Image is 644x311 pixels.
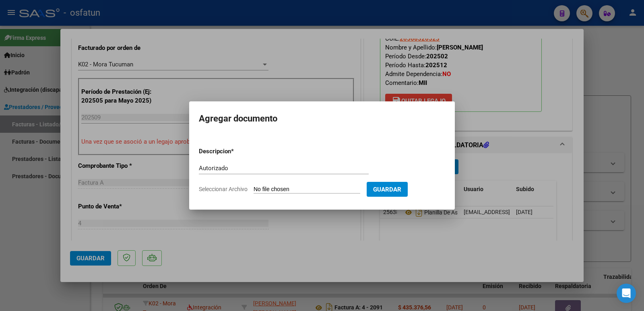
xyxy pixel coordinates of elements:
[617,284,636,303] div: Open Intercom Messenger
[199,111,445,126] h2: Agregar documento
[199,186,248,192] span: Seleccionar Archivo
[199,147,273,156] p: Descripcion
[373,186,401,193] span: Guardar
[367,182,408,197] button: Guardar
